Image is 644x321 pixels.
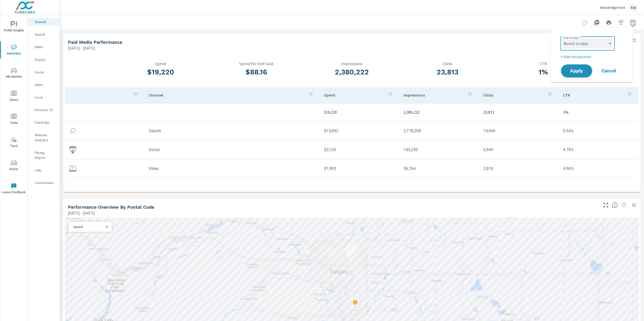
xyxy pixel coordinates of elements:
div: KW [629,3,638,12]
div: Calls [28,166,60,174]
p: CTR [563,93,623,98]
p: [DATE] - [DATE] [68,210,95,216]
td: 14,046 [479,124,559,137]
div: Overall [28,18,60,26]
p: Impressions [404,93,463,98]
td: 56,764 [399,162,479,175]
td: 2,178,208 [399,124,479,137]
p: Spend [73,224,104,229]
p: Display [35,57,56,62]
p: Channel [149,93,304,98]
p: PureCars TV [35,107,56,112]
p: Social [35,70,56,75]
h3: 23,813 [400,68,495,76]
p: Local [35,95,56,100]
span: Driver [2,160,26,172]
span: Select a preset date range to save this widget [620,201,628,209]
p: Overall [35,19,56,24]
span: Tools [2,114,26,126]
p: Impressions [304,61,400,66]
button: Make Fullscreen [602,201,610,209]
button: Minimize Widget [630,201,638,209]
span: Apply [566,69,587,73]
button: Select Date Range [628,18,638,28]
div: Spend [69,224,108,229]
p: CTR [496,61,591,66]
button: Print Report [604,18,614,28]
td: Video [145,162,320,175]
h3: $88.16 [209,68,304,76]
span: Leave Feedback [2,183,26,195]
span: Advertise [2,44,26,57]
p: [DATE] - [DATE] [68,45,95,51]
p: 23,813 [483,109,555,115]
p: Spend [324,93,384,98]
span: My Market [2,67,26,80]
div: Local [28,94,60,101]
td: Search [145,124,320,137]
p: Fixed Ops [35,120,56,125]
p: + Add comparison [560,54,625,60]
p: Pacing Report [35,150,56,160]
td: Social [145,143,320,156]
p: $19,220 [324,109,396,115]
div: PureCars TV [28,106,60,114]
span: PURE Insights [2,21,26,33]
p: 1% [563,109,635,115]
img: icon-social.svg [69,146,76,154]
td: $15,092 [320,124,400,137]
div: Pacing Report [28,149,60,161]
div: Social [28,68,60,76]
p: Spend [113,61,208,66]
td: 6,949 [479,143,559,156]
td: 0.64% [559,124,639,137]
button: Cancel [594,65,624,77]
div: PMAX [28,43,60,51]
h3: 2,380,222 [304,68,400,76]
button: Apply [561,64,592,77]
div: Search [28,31,60,38]
button: Apply Filters [616,18,626,28]
p: Clicks [400,61,495,66]
div: Website Analytics [28,131,60,144]
p: Calls [35,168,56,173]
p: Woodridge Ford [600,5,625,10]
h3: $19,220 [113,68,208,76]
p: 2,380,222 [404,109,475,115]
td: 4.78% [559,143,639,156]
h3: 1% [496,68,591,76]
div: Video [28,81,60,88]
p: Search [35,32,56,37]
span: Tier2 [2,137,26,149]
td: 2,818 [479,162,559,175]
span: Understand performance data by postal code. Individual postal codes can be selected and expanded ... [612,202,618,208]
p: Video [35,82,56,87]
button: Minimize Widget [630,36,638,44]
span: Cancel [599,69,619,73]
p: Clicks [483,93,543,98]
h5: Performance Overview By Postal Code [68,204,154,210]
div: Display [28,56,60,63]
div: Fixed Ops [28,119,60,126]
td: 145,250 [399,143,479,156]
td: $1,993 [320,162,400,175]
p: PMAX [35,44,56,50]
button: "Export Report to PDF" [592,18,602,28]
td: 4.96% [559,162,639,175]
p: Conversions [35,180,56,185]
p: Spend Per Unit Sold [209,61,304,66]
img: icon-search.svg [69,127,76,135]
span: Query [2,90,26,103]
div: nav menu [0,15,27,200]
td: $2,135 [320,143,400,156]
p: Website Analytics [35,132,56,143]
div: Conversions [28,179,60,187]
img: icon-video.svg [69,165,76,172]
h5: Paid Media Performance [68,39,122,45]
